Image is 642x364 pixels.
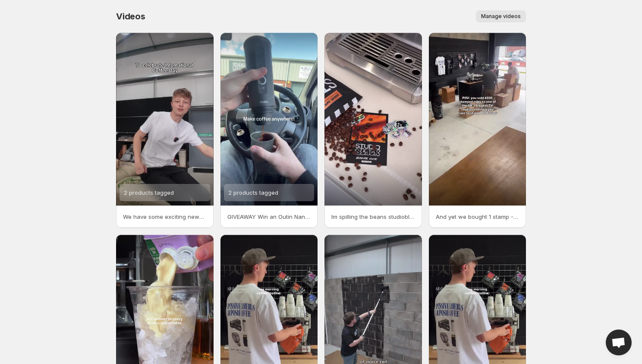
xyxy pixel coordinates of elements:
[116,11,145,22] span: Videos
[227,212,311,221] p: GIVEAWAY Win an Outin Nano to keep you warm on these chilly autumn days Simply check the link in ...
[228,189,278,196] span: 2 products tagged
[123,212,207,221] p: We have some exciting news To celebrate [DATE] were giving away a prize bundle worth over 160 Thi...
[124,189,174,196] span: 2 products tagged
[331,212,415,221] p: Im spilling the beans studioblackcoffee first house blend Scene One is out NOW A very versatile b...
[606,330,632,355] div: Open chat
[436,212,519,221] p: And yet we bought 1 stamp - startup setlife coffeedaily manchester designideas
[476,10,526,22] button: Manage videos
[481,13,521,20] span: Manage videos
